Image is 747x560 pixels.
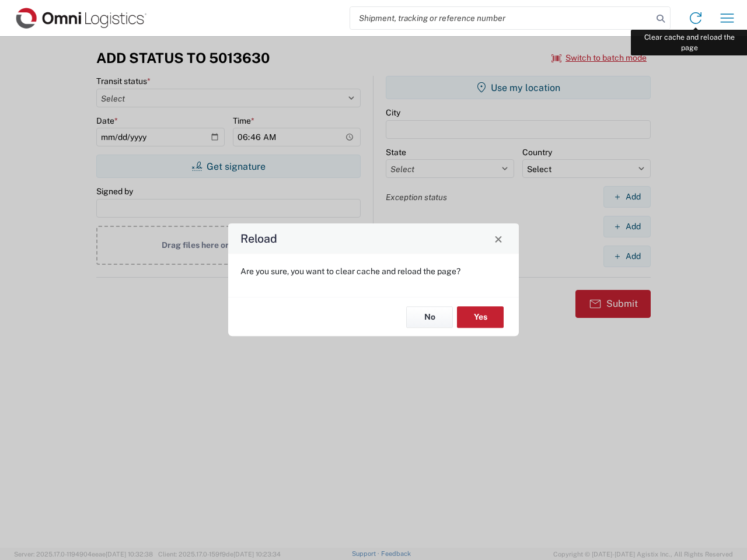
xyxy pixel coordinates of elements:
button: Close [490,230,507,247]
h4: Reload [240,230,277,247]
button: No [406,306,453,328]
input: Shipment, tracking or reference number [350,7,652,29]
p: Are you sure, you want to clear cache and reload the page? [240,266,507,276]
button: Yes [457,306,504,328]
